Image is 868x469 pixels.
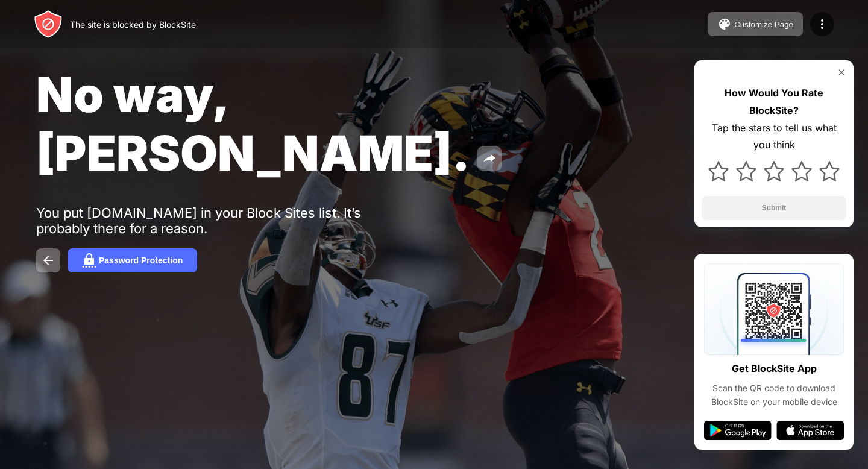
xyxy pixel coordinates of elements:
img: app-store.svg [776,421,844,440]
div: Get BlockSite App [732,360,817,377]
img: password.svg [82,253,96,268]
div: Customize Page [734,20,793,29]
img: star.svg [708,161,729,181]
span: No way, [PERSON_NAME]. [36,65,470,182]
img: back.svg [41,253,55,268]
img: header-logo.svg [34,10,63,39]
img: rate-us-close.svg [837,68,846,77]
div: The site is blocked by BlockSite [70,19,196,30]
button: Submit [702,196,846,220]
img: star.svg [819,161,840,181]
div: Password Protection [99,256,183,265]
img: star.svg [736,161,756,181]
img: share.svg [482,151,497,166]
img: star.svg [791,161,812,181]
img: menu-icon.svg [815,17,829,31]
img: star.svg [764,161,784,181]
div: Tap the stars to tell us what you think [702,119,846,154]
button: Customize Page [708,12,803,36]
div: You put [DOMAIN_NAME] in your Block Sites list. It’s probably there for a reason. [36,205,409,236]
div: Scan the QR code to download BlockSite on your mobile device [704,382,844,409]
img: google-play.svg [704,421,772,440]
img: pallet.svg [717,17,732,31]
button: Password Protection [68,248,197,272]
div: How Would You Rate BlockSite? [702,84,846,119]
